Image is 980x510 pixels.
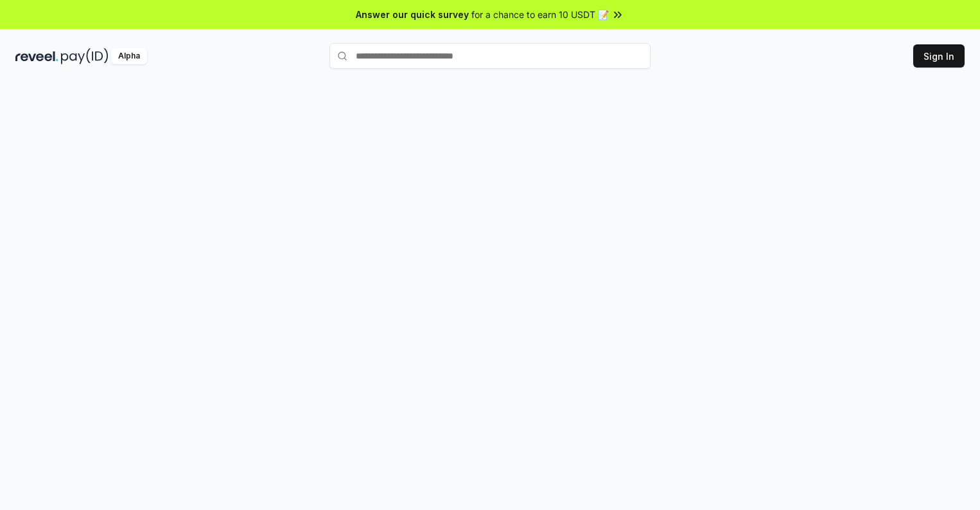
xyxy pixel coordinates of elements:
[61,48,109,64] img: pay_id
[913,44,965,68] button: Sign In
[111,48,147,64] div: Alpha
[471,8,609,21] span: for a chance to earn 10 USDT 📝
[356,8,469,21] span: Answer our quick survey
[15,48,58,64] img: reveel_dark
